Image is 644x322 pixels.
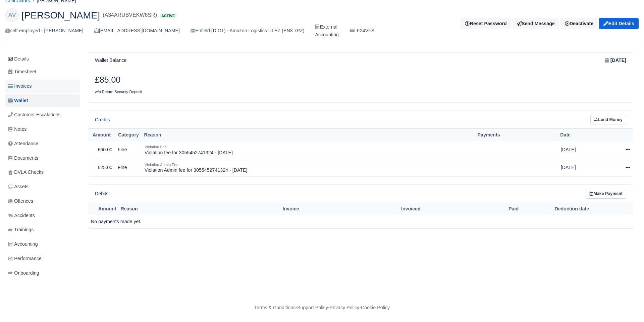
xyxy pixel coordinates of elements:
[347,203,475,215] th: Invoiced
[5,223,80,236] a: Trainings
[145,145,167,149] small: Violation Fee
[610,290,644,322] iframe: Chat Widget
[95,57,126,63] h6: Wallet Balance
[8,82,32,90] span: Invoices
[5,8,19,22] div: AV
[235,203,347,215] th: Invoice
[5,209,80,222] a: Accidents
[95,90,142,94] small: w/o Return Security Deposit
[5,94,80,107] a: Wallet
[88,215,620,228] td: No payments made yet.
[88,129,115,141] th: Amount
[8,212,35,219] span: Accidents
[5,137,80,150] a: Attendance
[115,159,142,176] td: Fine
[95,117,110,123] h6: Credits
[5,152,80,165] a: Documents
[8,197,33,205] span: Offences
[94,27,180,35] div: [EMAIL_ADDRESS][DOMAIN_NAME]
[5,65,80,78] a: Timesheet
[142,129,475,141] th: Reason
[599,18,639,29] a: Edit Details
[8,269,39,277] span: Onboarding
[115,129,142,141] th: Category
[558,129,602,141] th: Date
[350,27,374,35] a: LF24VFS
[315,23,338,39] div: External Accounting
[131,304,513,312] div: - - -
[8,226,34,234] span: Trainings
[558,141,602,159] td: [DATE]
[461,18,511,29] button: Reset Password
[5,53,80,65] a: Details
[330,305,360,310] a: Privacy Policy
[145,163,178,167] small: Violation Admin Fee
[8,255,42,263] span: Performance
[160,13,176,18] span: Active
[552,203,620,215] th: Deduction date
[8,240,38,248] span: Accounting
[475,129,558,141] th: Payments
[88,203,118,215] th: Amount
[254,305,296,310] a: Terms & Conditions
[142,159,475,176] td: Violation Admin fee for 3055452741324 - [DATE]
[8,97,28,105] span: Wallet
[5,195,80,208] a: Offences
[5,166,80,179] a: DVLA Checks
[361,305,390,310] a: Cookie Policy
[8,125,26,133] span: Notes
[5,80,80,93] a: Invoices
[88,159,115,176] td: £25.00
[297,305,328,310] a: Support Policy
[590,115,626,125] a: Lend Money
[5,27,84,35] div: self-employed - [PERSON_NAME]
[558,159,602,176] td: [DATE]
[88,141,115,159] td: £60.00
[8,68,36,76] span: Timesheet
[118,203,235,215] th: Reason
[5,123,80,136] a: Notes
[8,111,61,119] span: Customer Escalations
[95,191,108,197] h6: Debits
[5,267,80,280] a: Onboarding
[560,18,598,29] a: Deactivate
[8,168,44,176] span: DVLA Checks
[8,140,38,148] span: Attendance
[5,252,80,265] a: Performance
[103,11,157,19] span: (A34ARUBVEKW6SR)
[610,56,626,64] strong: [DATE]
[8,154,38,162] span: Documents
[586,189,626,199] a: Make Payment
[475,203,552,215] th: Paid
[8,183,29,191] span: Assets
[5,180,80,193] a: Assets
[191,27,304,35] div: Enfield (DIG1) - Amazon Logistics ULEZ (EN3 7PZ)
[0,3,644,44] div: Alexander Jesse Vilasco
[513,18,559,29] a: Send Message
[95,75,356,85] h3: £85.00
[5,238,80,251] a: Accounting
[142,141,475,159] td: Violation fee for 3055452741324 - [DATE]
[5,108,80,121] a: Customer Escalations
[115,141,142,159] td: Fine
[21,10,100,20] span: [PERSON_NAME]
